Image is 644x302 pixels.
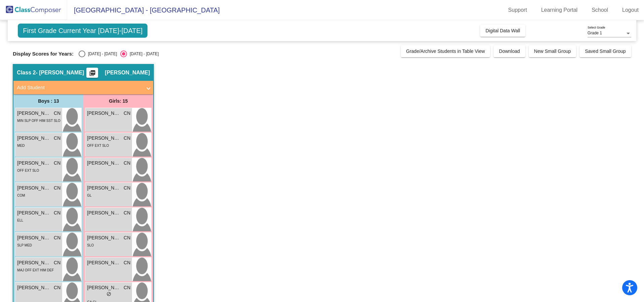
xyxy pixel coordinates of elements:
[536,5,583,15] a: Learning Portal
[493,45,525,57] button: Download
[54,135,60,142] span: CN
[17,209,51,216] span: [PERSON_NAME]
[87,144,109,147] span: OFF EXT SLO
[499,48,520,54] span: Download
[13,51,74,57] span: Display Scores for Years:
[127,51,159,57] div: [DATE] - [DATE]
[485,28,520,33] span: Digital Data Wall
[529,45,576,57] button: New Small Group
[54,234,60,241] span: CN
[124,160,130,167] span: CN
[124,135,130,142] span: CN
[124,284,130,291] span: CN
[17,84,142,92] mat-panel-title: Add Student
[17,284,51,291] span: [PERSON_NAME]
[67,5,220,15] span: [GEOGRAPHIC_DATA] - [GEOGRAPHIC_DATA]
[588,31,602,35] span: Grade 1
[17,119,60,123] span: MIN SLP OFF HIM SST SLO
[54,284,60,291] span: CN
[87,160,121,167] span: [PERSON_NAME]
[87,209,121,216] span: [PERSON_NAME]
[17,194,25,197] span: COM
[13,81,153,94] mat-expansion-panel-header: Add Student
[85,51,117,57] div: [DATE] - [DATE]
[87,135,121,142] span: [PERSON_NAME]
[17,144,25,147] span: MED
[124,184,130,192] span: CN
[88,70,96,79] mat-icon: picture_as_pdf
[36,69,84,76] span: - [PERSON_NAME]
[124,209,130,216] span: CN
[54,184,60,192] span: CN
[54,259,60,266] span: CN
[124,110,130,117] span: CN
[401,45,490,57] button: Grade/Archive Students in Table View
[87,234,121,241] span: [PERSON_NAME]
[83,94,153,108] div: Girls: 15
[17,184,51,192] span: [PERSON_NAME]
[17,69,36,76] span: Class 2
[17,243,32,247] span: SLP MED
[17,219,23,222] span: ELL
[87,110,121,117] span: [PERSON_NAME]
[586,5,613,15] a: School
[87,184,121,192] span: [PERSON_NAME]
[17,110,51,117] span: [PERSON_NAME]
[18,24,147,38] span: First Grade Current Year [DATE]-[DATE]
[87,259,121,266] span: [PERSON_NAME]
[17,259,51,266] span: [PERSON_NAME]
[87,284,121,291] span: [PERSON_NAME]
[87,243,94,247] span: SLO
[503,5,532,15] a: Support
[79,51,159,57] mat-radio-group: Select an option
[480,25,525,37] button: Digital Data Wall
[17,268,54,272] span: MAJ OFF EXT HIM DEF
[105,69,150,76] span: [PERSON_NAME]
[585,48,626,54] span: Saved Small Group
[54,110,60,117] span: CN
[13,94,83,108] div: Boys : 13
[17,160,51,167] span: [PERSON_NAME]
[17,169,39,172] span: OFF EXT SLO
[17,234,51,241] span: [PERSON_NAME]
[406,48,485,54] span: Grade/Archive Students in Table View
[534,48,571,54] span: New Small Group
[106,292,111,296] span: do_not_disturb_alt
[579,45,631,57] button: Saved Small Group
[124,259,130,266] span: CN
[87,194,91,197] span: GL
[17,135,51,142] span: [PERSON_NAME]
[54,160,60,167] span: CN
[617,5,644,15] a: Logout
[124,234,130,241] span: CN
[54,209,60,216] span: CN
[86,68,98,78] button: Print Students Details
